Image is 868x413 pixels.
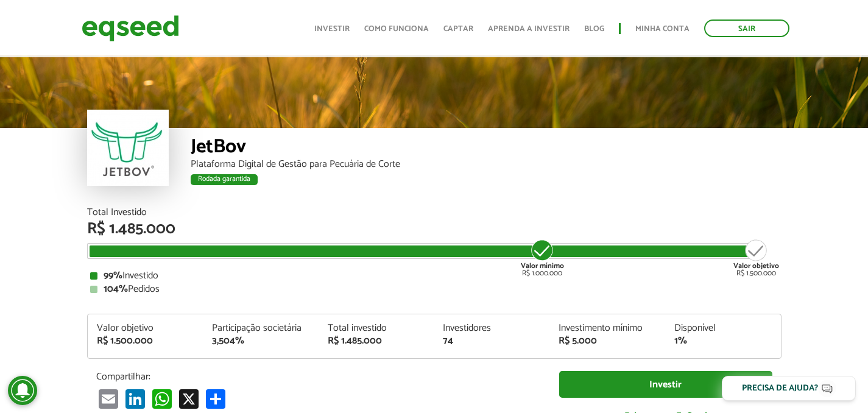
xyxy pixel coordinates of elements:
a: Sair [704,19,789,37]
div: Investidores [443,323,540,333]
div: Investimento mínimo [559,323,656,333]
div: 1% [674,336,772,346]
div: Disponível [674,323,772,333]
a: Investir [559,371,772,398]
a: Compartilhar [203,389,228,409]
a: Captar [443,25,473,33]
a: Minha conta [635,25,690,33]
div: R$ 5.000 [559,336,656,346]
a: WhatsApp [150,389,174,409]
strong: 99% [104,267,122,284]
a: Como funciona [364,25,429,33]
div: Pedidos [90,284,778,294]
strong: Valor objetivo [733,260,779,272]
div: R$ 1.500.000 [97,336,194,346]
a: X [177,389,201,409]
div: Investido [90,271,778,281]
div: Plataforma Digital de Gestão para Pecuária de Corte [191,160,782,169]
a: Investir [314,25,350,33]
a: LinkedIn [123,389,147,409]
a: Aprenda a investir [488,25,570,33]
div: R$ 1.485.000 [87,221,782,237]
strong: 104% [104,281,128,297]
div: Rodada garantida [191,174,258,185]
div: R$ 1.485.000 [328,336,425,346]
div: R$ 1.500.000 [733,238,779,277]
div: Valor objetivo [97,323,194,333]
a: Email [96,389,121,409]
p: Compartilhar: [96,371,541,383]
div: 3,504% [212,336,309,346]
img: EqSeed [82,12,179,44]
strong: Valor mínimo [521,260,564,272]
div: Participação societária [212,323,309,333]
div: Total Investido [87,208,782,217]
div: JetBov [191,137,782,160]
div: Total investido [328,323,425,333]
div: R$ 1.000.000 [520,238,565,277]
div: 74 [443,336,540,346]
a: Blog [584,25,604,33]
